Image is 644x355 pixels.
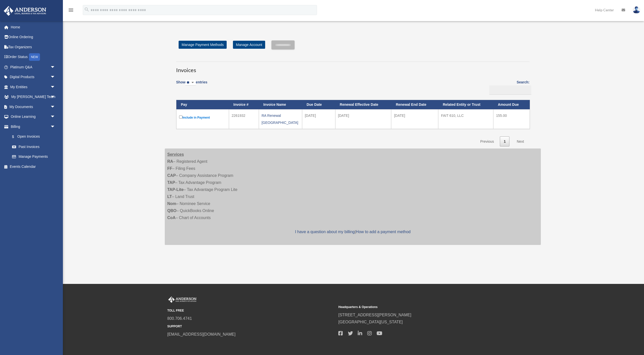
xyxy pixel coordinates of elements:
[489,85,531,95] input: Search:
[302,100,335,109] th: Due Date: activate to sort column ascending
[50,102,60,112] span: arrow_drop_down
[4,32,63,42] a: Online Ordering
[167,173,176,178] strong: CAP
[4,102,63,112] a: My Documentsarrow_drop_down
[179,114,226,121] label: Include in Payment
[167,166,172,171] strong: FF
[438,100,493,109] th: Related Entity or Trust: activate to sort column ascending
[50,92,60,102] span: arrow_drop_down
[513,136,528,147] a: Next
[167,159,173,164] strong: RA
[4,42,63,52] a: Tax Organizers
[338,320,403,324] a: [GEOGRAPHIC_DATA][US_STATE]
[50,122,60,132] span: arrow_drop_down
[488,79,530,95] label: Search:
[500,136,509,147] a: 1
[50,82,60,92] span: arrow_drop_down
[176,100,229,109] th: Pay: activate to sort column descending
[229,100,259,109] th: Invoice #: activate to sort column ascending
[176,62,530,74] h3: Invoices
[633,6,640,14] img: User Pic
[167,187,184,192] strong: TAP-Lite
[167,194,172,199] strong: LT
[4,52,63,62] a: Order StatusNEW
[84,7,90,12] i: search
[493,100,530,109] th: Amount Due: activate to sort column ascending
[438,109,493,129] td: FAIT 610, LLC
[335,109,391,129] td: [DATE]
[4,62,63,72] a: Platinum Q&Aarrow_drop_down
[7,142,60,152] a: Past Invoices
[167,209,176,213] strong: QBO
[302,109,335,129] td: [DATE]
[165,148,541,245] div: – Registered Agent – Filing Fees – Company Assistance Program – Tax Advantage Program – Tax Advan...
[179,115,182,119] input: Include in Payment
[356,230,411,234] a: How to add a payment method
[295,230,355,234] a: I have a question about my billing
[167,324,335,329] small: SUPPORT
[4,92,63,102] a: My [PERSON_NAME] Teamarrow_drop_down
[68,7,74,13] i: menu
[50,72,60,82] span: arrow_drop_down
[176,79,207,91] label: Show entries
[7,152,60,162] a: Manage Payments
[338,305,506,310] small: Headquarters & Operations
[391,100,438,109] th: Renewal End Date: activate to sort column ascending
[4,82,63,92] a: My Entitiesarrow_drop_down
[50,112,60,122] span: arrow_drop_down
[391,109,438,129] td: [DATE]
[262,112,299,126] div: RA Renewal [GEOGRAPHIC_DATA]
[68,9,74,13] a: menu
[167,152,184,157] strong: Services
[259,100,302,109] th: Invoice Name: activate to sort column ascending
[335,100,391,109] th: Renewal Effective Date: activate to sort column ascending
[15,134,17,140] span: $
[7,132,58,142] a: $Open Invoices
[4,112,63,122] a: Online Learningarrow_drop_down
[185,80,196,86] select: Showentries
[4,72,63,82] a: Digital Productsarrow_drop_down
[2,6,48,16] img: Anderson Advisors Platinum Portal
[338,313,411,317] a: [STREET_ADDRESS][PERSON_NAME]
[4,162,63,172] a: Events Calendar
[167,296,197,303] img: Anderson Advisors Platinum Portal
[167,308,335,313] small: TOLL FREE
[167,316,192,321] a: 800.706.4741
[476,136,498,147] a: Previous
[50,62,60,72] span: arrow_drop_down
[167,332,235,336] a: [EMAIL_ADDRESS][DOMAIN_NAME]
[233,41,265,49] a: Manage Account
[229,109,259,129] td: 2261932
[29,53,40,61] div: NEW
[179,41,227,49] a: Manage Payment Methods
[167,201,176,206] strong: Nom
[4,122,60,132] a: Billingarrow_drop_down
[167,216,176,220] strong: CoA
[167,228,538,235] p: |
[493,109,530,129] td: 155.00
[167,180,175,185] strong: TAP
[4,22,63,32] a: Home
